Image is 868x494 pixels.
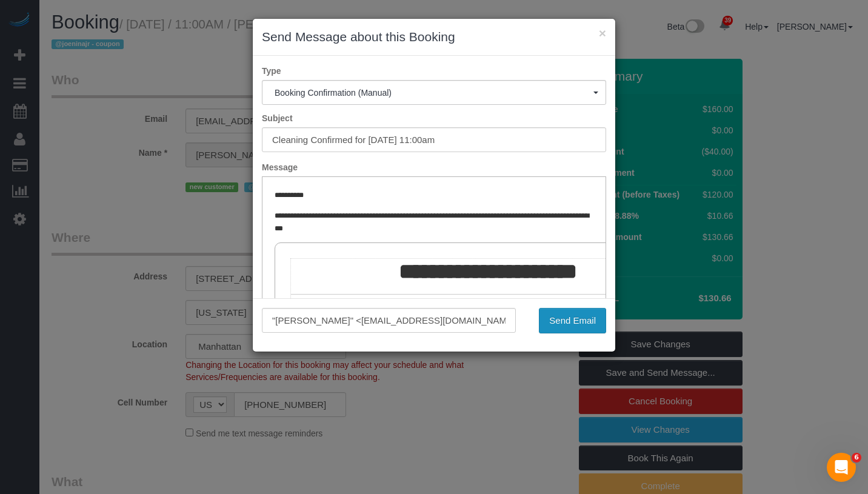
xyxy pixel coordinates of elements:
button: Booking Confirmation (Manual) [262,80,606,105]
iframe: Intercom live chat [827,453,856,482]
button: Send Email [539,308,606,333]
label: Message [253,161,615,173]
label: Subject [253,112,615,124]
span: Booking Confirmation (Manual) [275,88,593,98]
iframe: Rich Text Editor, editor1 [262,177,606,366]
span: 6 [852,453,861,462]
button: × [599,27,606,39]
label: Type [253,65,615,77]
input: Subject [262,127,606,152]
h3: Send Message about this Booking [262,28,606,46]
